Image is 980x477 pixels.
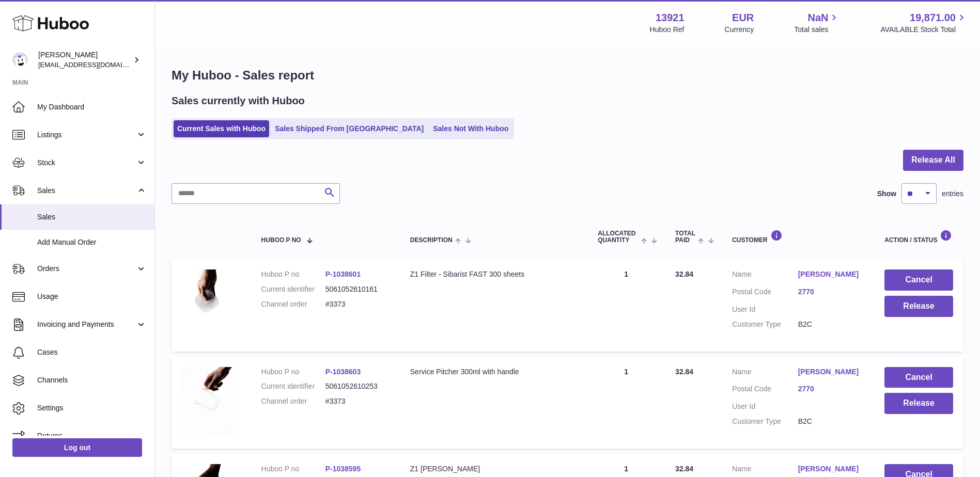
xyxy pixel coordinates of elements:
[732,367,798,379] dt: Name
[732,305,798,314] dt: User Id
[429,120,512,137] a: Sales Not With Huboo
[37,431,147,441] span: Returns
[880,25,968,35] span: AVAILABLE Stock Total
[877,189,896,199] label: Show
[261,299,325,309] dt: Channel order
[732,269,798,282] dt: Name
[725,25,754,35] div: Currency
[942,189,963,199] span: entries
[325,396,390,406] dd: #3373
[732,417,798,426] dt: Customer Type
[798,384,864,394] a: 2770
[37,102,147,112] span: My Dashboard
[174,120,269,137] a: Current Sales with Huboo
[794,25,840,35] span: Total sales
[410,367,578,377] div: Service Pitcher 300ml with handle
[884,230,953,244] div: Action / Status
[261,237,301,244] span: Huboo P no
[675,465,693,473] span: 32.84
[732,402,798,411] dt: User Id
[587,357,665,449] td: 1
[37,186,136,196] span: Sales
[325,270,361,278] a: P-1038601
[325,368,361,376] a: P-1038603
[37,130,136,140] span: Listings
[37,158,136,168] span: Stock
[807,11,828,25] span: NaN
[261,381,325,391] dt: Current identifier
[37,237,147,247] span: Add Manual Order
[37,347,147,357] span: Cases
[650,25,685,35] div: Huboo Ref
[880,11,968,35] a: 19,871.00 AVAILABLE Stock Total
[261,284,325,294] dt: Current identifier
[410,237,453,244] span: Description
[794,11,840,35] a: NaN Total sales
[261,464,325,474] dt: Huboo P no
[798,320,864,329] dd: B2C
[656,11,685,25] strong: 13921
[182,269,234,338] img: 1742782158.jpeg
[172,94,305,108] h2: Sales currently with Huboo
[798,269,864,279] a: [PERSON_NAME]
[325,381,390,391] dd: 5061052610253
[798,464,864,474] a: [PERSON_NAME]
[798,417,864,426] dd: B2C
[732,320,798,329] dt: Customer Type
[261,396,325,406] dt: Channel order
[675,230,695,244] span: Total paid
[910,11,956,25] span: 19,871.00
[732,11,754,25] strong: EUR
[261,367,325,377] dt: Huboo P no
[12,52,28,68] img: internalAdmin-13921@internal.huboo.com
[675,368,693,376] span: 32.84
[903,150,963,171] button: Release All
[325,299,390,309] dd: #3373
[37,375,147,385] span: Channels
[732,464,798,476] dt: Name
[172,67,963,84] h1: My Huboo - Sales report
[732,230,864,244] div: Customer
[798,287,864,297] a: 2770
[410,269,578,279] div: Z1 Filter - Sibarist FAST 300 sheets
[38,60,152,69] span: [EMAIL_ADDRESS][DOMAIN_NAME]
[732,287,798,299] dt: Postal Code
[798,367,864,377] a: [PERSON_NAME]
[884,296,953,317] button: Release
[587,259,665,351] td: 1
[37,320,136,329] span: Invoicing and Payments
[884,367,953,388] button: Cancel
[884,393,953,414] button: Release
[884,269,953,291] button: Cancel
[37,212,147,222] span: Sales
[37,264,136,274] span: Orders
[38,50,131,70] div: [PERSON_NAME]
[12,438,142,457] a: Log out
[261,269,325,279] dt: Huboo P no
[271,120,427,137] a: Sales Shipped From [GEOGRAPHIC_DATA]
[675,270,693,278] span: 32.84
[182,367,234,436] img: 1742782247.png
[325,284,390,294] dd: 5061052610161
[325,465,361,473] a: P-1038595
[598,230,638,244] span: ALLOCATED Quantity
[37,403,147,413] span: Settings
[732,384,798,396] dt: Postal Code
[37,292,147,301] span: Usage
[410,464,578,474] div: Z1 [PERSON_NAME]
